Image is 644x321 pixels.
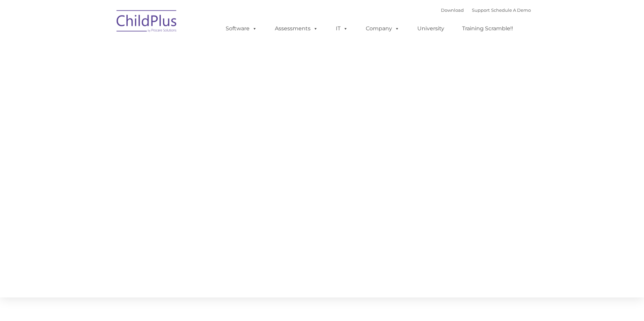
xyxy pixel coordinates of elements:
[359,22,406,35] a: Company
[113,5,181,39] img: ChildPlus by Procare Solutions
[268,22,325,35] a: Assessments
[441,7,531,13] font: |
[455,22,520,35] a: Training Scramble!!
[329,22,355,35] a: IT
[219,22,264,35] a: Software
[491,7,531,13] a: Schedule A Demo
[441,7,464,13] a: Download
[411,22,451,35] a: University
[472,7,490,13] a: Support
